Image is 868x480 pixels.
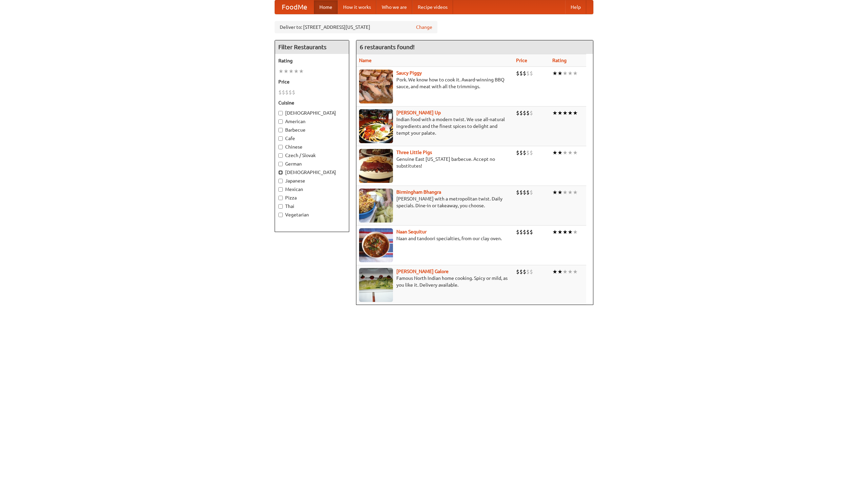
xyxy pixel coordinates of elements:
[396,269,449,274] a: [PERSON_NAME] Galore
[278,143,346,150] label: Chinese
[563,268,568,275] li: ★
[526,70,530,77] li: $
[552,109,557,117] li: ★
[359,149,393,183] img: littlepigs.jpg
[278,118,346,125] label: American
[282,89,285,96] li: $
[289,89,292,96] li: $
[396,150,432,155] a: Three Little Pigs
[552,149,557,156] li: ★
[278,186,346,193] label: Mexican
[359,58,372,63] a: Name
[516,70,519,77] li: $
[278,128,283,132] input: Barbecue
[552,58,567,63] a: Rating
[338,0,376,14] a: How it works
[523,109,526,117] li: $
[519,228,523,236] li: $
[516,149,519,156] li: $
[278,160,346,167] label: German
[552,70,557,77] li: ★
[552,228,557,236] li: ★
[568,268,573,275] li: ★
[519,109,523,117] li: $
[557,189,563,196] li: ★
[278,213,283,217] input: Vegetarian
[396,229,427,234] a: Naan Sequitur
[519,268,523,275] li: $
[568,109,573,117] li: ★
[275,0,314,14] a: FoodMe
[526,189,530,196] li: $
[278,169,346,176] label: [DEMOGRAPHIC_DATA]
[519,149,523,156] li: $
[557,70,563,77] li: ★
[568,228,573,236] li: ★
[278,99,346,106] h5: Cuisine
[359,235,511,242] p: Naan and tandoori specialties, from our clay oven.
[278,110,346,116] label: [DEMOGRAPHIC_DATA]
[573,70,578,77] li: ★
[359,109,393,143] img: curryup.jpg
[516,228,519,236] li: $
[523,228,526,236] li: $
[278,203,346,210] label: Thai
[568,70,573,77] li: ★
[376,0,412,14] a: Who we are
[516,109,519,117] li: $
[557,109,563,117] li: ★
[563,149,568,156] li: ★
[530,70,533,77] li: $
[519,189,523,196] li: $
[552,268,557,275] li: ★
[359,156,511,169] p: Genuine East [US_STATE] barbecue. Accept no substitutes!
[557,228,563,236] li: ★
[289,68,294,75] li: ★
[523,70,526,77] li: $
[278,162,283,166] input: German
[526,149,530,156] li: $
[516,189,519,196] li: $
[278,204,283,209] input: Thai
[396,110,441,115] b: [PERSON_NAME] Up
[359,195,511,209] p: [PERSON_NAME] with a metropolitan twist. Daily specials. Dine-in or takeaway, you choose.
[530,149,533,156] li: $
[530,189,533,196] li: $
[526,109,530,117] li: $
[565,0,586,14] a: Help
[278,170,283,175] input: [DEMOGRAPHIC_DATA]
[573,189,578,196] li: ★
[359,189,393,223] img: bhangra.jpg
[530,228,533,236] li: $
[278,119,283,124] input: American
[314,0,338,14] a: Home
[278,68,283,75] li: ★
[283,68,289,75] li: ★
[278,78,346,85] h5: Price
[396,189,441,195] b: Birmingham Bhangra
[278,187,283,192] input: Mexican
[299,68,304,75] li: ★
[396,70,422,76] a: Saucy Piggy
[278,152,346,159] label: Czech / Slovak
[416,24,432,31] a: Change
[359,70,393,103] img: saucy.jpg
[573,149,578,156] li: ★
[516,268,519,275] li: $
[568,149,573,156] li: ★
[278,89,282,96] li: $
[557,268,563,275] li: ★
[359,116,511,136] p: Indian food with a modern twist. We use all-natural ingredients and the finest spices to delight ...
[557,149,563,156] li: ★
[278,57,346,64] h5: Rating
[360,44,415,50] ng-pluralize: 6 restaurants found!
[519,70,523,77] li: $
[285,89,289,96] li: $
[278,179,283,183] input: Japanese
[516,58,527,63] a: Price
[523,189,526,196] li: $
